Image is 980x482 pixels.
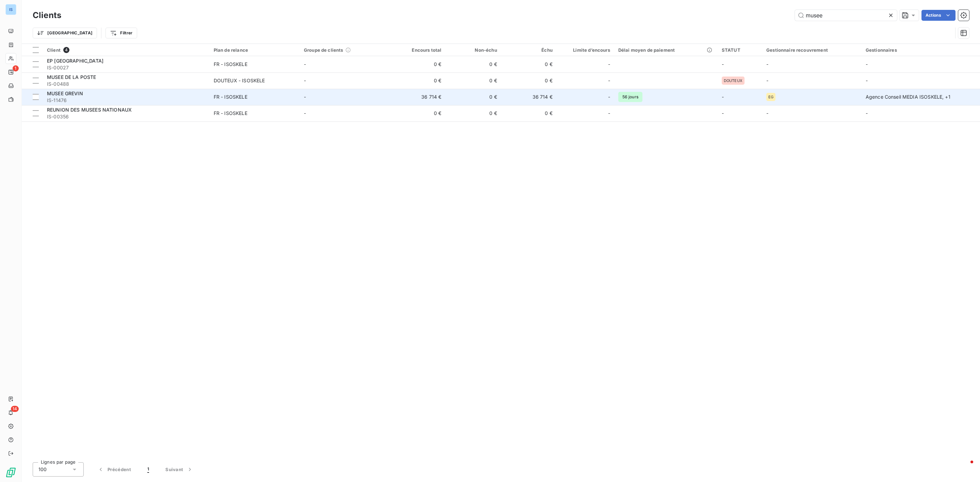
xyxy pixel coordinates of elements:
[722,47,758,53] div: STATUT
[724,79,742,83] span: DOUTEUX
[33,28,97,38] button: [GEOGRAPHIC_DATA]
[47,107,132,113] span: REUNION DES MUSEES NATIONAUX
[214,47,296,53] div: Plan de relance
[866,78,868,83] span: -
[501,72,557,89] td: 0 €
[390,56,445,72] td: 0 €
[214,110,247,117] div: FR - ISOSKELE
[139,462,157,477] button: 1
[214,61,247,68] div: FR - ISOSKELE
[866,94,976,100] div: Agence Conseil MEDIA ISOSKELE , + 1
[89,462,139,477] button: Précédent
[957,459,973,475] iframe: Intercom live chat
[766,61,768,67] span: -
[390,89,445,105] td: 36 714 €
[304,94,306,100] span: -
[33,9,61,21] h3: Clients
[47,97,206,104] span: IS-11476
[47,90,83,96] span: MUSEE GREVIN
[722,110,724,116] span: -
[450,47,497,53] div: Non-échu
[147,466,149,473] span: 1
[304,61,306,67] span: -
[501,105,557,121] td: 0 €
[47,81,206,87] span: IS-00488
[866,47,976,53] div: Gestionnaires
[445,56,501,72] td: 0 €
[722,94,724,100] span: -
[505,47,553,53] div: Échu
[47,58,103,64] span: EP [GEOGRAPHIC_DATA]
[866,61,868,67] span: -
[921,10,955,21] button: Actions
[608,110,610,117] span: -
[766,47,857,53] div: Gestionnaire recouvrement
[214,94,247,100] div: FR - ISOSKELE
[501,56,557,72] td: 0 €
[47,64,206,71] span: IS-00027
[47,113,206,120] span: IS-00356
[214,77,265,84] div: DOUTEUX - ISOSKELE
[445,89,501,105] td: 0 €
[390,72,445,89] td: 0 €
[304,47,343,53] span: Groupe de clients
[445,105,501,121] td: 0 €
[795,10,897,21] input: Rechercher
[445,72,501,89] td: 0 €
[394,47,441,53] div: Encours total
[618,92,642,102] span: 56 jours
[608,94,610,100] span: -
[63,47,69,53] span: 4
[390,105,445,121] td: 0 €
[47,47,61,53] span: Client
[766,78,768,83] span: -
[5,4,16,15] div: IS
[866,110,868,116] span: -
[608,77,610,84] span: -
[768,95,773,99] span: EG
[618,47,714,53] div: Délai moyen de paiement
[5,467,16,478] img: Logo LeanPay
[304,110,306,116] span: -
[501,89,557,105] td: 36 714 €
[561,47,610,53] div: Limite d’encours
[47,74,96,80] span: MUSEE DE LA POSTE
[11,406,19,412] span: 14
[38,466,47,473] span: 100
[722,61,724,67] span: -
[157,462,201,477] button: Suivant
[766,110,768,116] span: -
[304,78,306,83] span: -
[13,65,19,71] span: 1
[608,61,610,68] span: -
[105,28,137,38] button: Filtrer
